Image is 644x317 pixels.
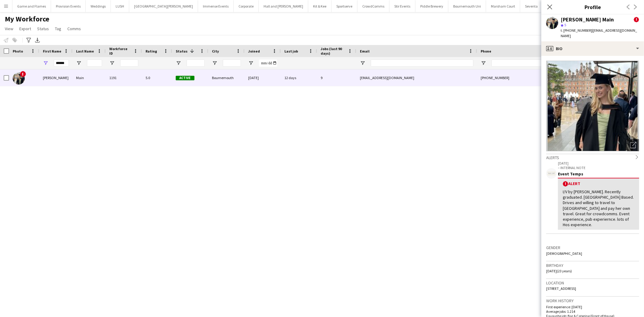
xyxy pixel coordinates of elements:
[67,26,81,31] span: Comms
[546,298,639,303] h3: Work history
[481,49,491,53] span: Phone
[51,0,86,12] button: Provision Events
[20,71,26,77] span: !
[558,171,639,177] div: Event Temps
[120,59,138,67] input: Workforce ID Filter Input
[563,181,568,187] span: !
[55,26,61,31] span: Tag
[546,280,639,286] h3: Location
[561,28,637,38] span: | [EMAIL_ADDRESS][DOMAIN_NAME]
[481,60,486,66] button: Open Filter Menu
[546,269,572,273] span: [DATE] (23 years)
[13,72,25,85] img: Tillie Main
[109,46,131,56] span: Workforce ID
[176,76,194,80] span: Active
[12,0,51,12] button: Game and Flames
[389,0,415,12] button: Stir Events
[43,60,48,66] button: Open Filter Menu
[146,49,157,53] span: Rating
[212,49,219,53] span: City
[176,49,187,53] span: Status
[546,309,639,314] p: Average jobs: 1.214
[37,26,49,31] span: Status
[54,59,69,67] input: First Name Filter Input
[5,14,49,24] span: My Workforce
[76,49,94,53] span: Last Name
[546,154,639,160] div: Alerts
[321,46,345,56] span: Jobs (last 90 days)
[520,0,543,12] button: Seventa
[245,69,281,86] div: [DATE]
[142,69,172,86] div: 5.0
[546,263,639,268] h3: Birthday
[357,0,389,12] button: CrowdComms
[223,59,241,67] input: City Filter Input
[360,49,370,53] span: Email
[106,69,142,86] div: 1191
[541,3,644,11] h3: Profile
[563,189,634,227] div: I/V by [PERSON_NAME]. Recently graduated. [GEOGRAPHIC_DATA] Based. Drives and willing to travel t...
[546,245,639,250] h3: Gender
[19,26,31,31] span: Export
[415,0,448,12] button: Piddle Brewery
[360,60,365,66] button: Open Filter Menu
[492,59,551,67] input: Phone Filter Input
[546,61,639,151] img: Crew avatar or photo
[259,59,277,67] input: Joined Filter Input
[561,17,614,22] div: [PERSON_NAME] Main
[281,69,317,86] div: 12 days
[477,69,554,86] div: [PHONE_NUMBER]
[13,49,23,53] span: Photo
[541,41,644,56] div: Bio
[65,25,83,33] a: Comms
[53,25,64,33] a: Tag
[546,286,576,291] span: [STREET_ADDRESS]
[2,25,16,33] a: View
[176,60,181,66] button: Open Filter Menu
[35,25,51,33] a: Status
[39,69,72,86] div: [PERSON_NAME]
[448,0,486,12] button: Bournemouth Uni
[17,25,34,33] a: Export
[248,49,260,53] span: Joined
[563,181,634,187] div: Alert
[546,305,639,309] p: First experience: [DATE]
[558,161,639,165] p: [DATE]
[546,251,582,256] span: [DEMOGRAPHIC_DATA]
[212,60,217,66] button: Open Filter Menu
[558,165,639,170] p: – INTERNAL NOTE
[627,139,639,151] div: Open photos pop-in
[111,0,129,12] button: LUSH
[356,69,477,86] div: [EMAIL_ADDRESS][DOMAIN_NAME]
[332,0,357,12] button: Sportserve
[564,23,566,27] span: 5
[317,69,356,86] div: 9
[43,49,61,53] span: First Name
[76,60,82,66] button: Open Filter Menu
[248,60,254,66] button: Open Filter Menu
[561,28,592,33] span: t. [PHONE_NUMBER]
[129,0,198,12] button: [GEOGRAPHIC_DATA][PERSON_NAME]
[109,60,115,66] button: Open Filter Menu
[308,0,332,12] button: Kit & Kee
[5,26,13,31] span: View
[187,59,205,67] input: Status Filter Input
[486,0,520,12] button: Marsham Court
[371,59,473,67] input: Email Filter Input
[87,59,102,67] input: Last Name Filter Input
[208,69,245,86] div: Bournemouth
[284,49,298,53] span: Last job
[234,0,259,12] button: Corporate
[34,37,41,44] app-action-btn: Export XLSX
[634,17,639,22] span: !
[259,0,308,12] button: Hall and [PERSON_NAME]
[72,69,106,86] div: Main
[198,0,234,12] button: Immense Events
[86,0,111,12] button: Weddings
[25,37,32,44] app-action-btn: Advanced filters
